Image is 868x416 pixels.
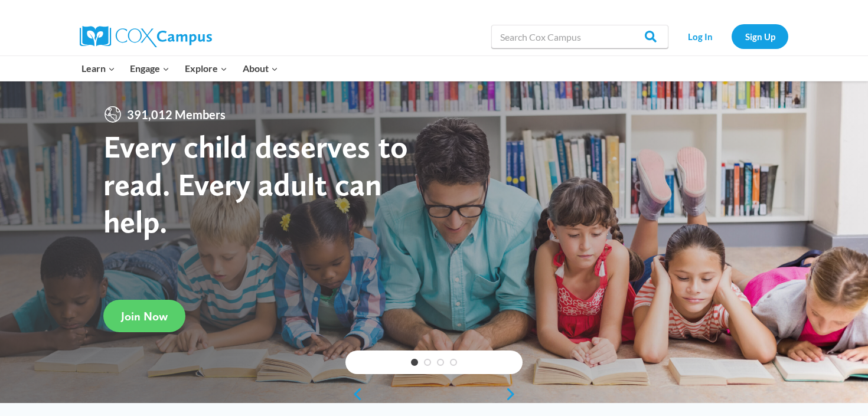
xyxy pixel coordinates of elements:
span: Explore [185,61,227,76]
span: About [243,61,278,76]
input: Search Cox Campus [491,25,668,48]
nav: Secondary Navigation [674,24,788,48]
a: Join Now [103,300,185,332]
nav: Primary Navigation [74,56,285,81]
a: previous [345,387,363,401]
span: Learn [81,61,115,76]
div: content slider buttons [345,382,523,406]
span: Join Now [121,309,168,323]
a: 4 [450,359,457,366]
a: Log In [674,24,726,48]
span: Engage [130,61,169,76]
span: 391,012 Members [122,105,230,124]
a: Sign Up [732,24,788,48]
a: next [505,387,523,401]
strong: Every child deserves to read. Every adult can help. [103,127,408,240]
a: 2 [424,359,431,366]
a: 1 [411,359,418,366]
img: Cox Campus [80,26,212,47]
a: 3 [437,359,444,366]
